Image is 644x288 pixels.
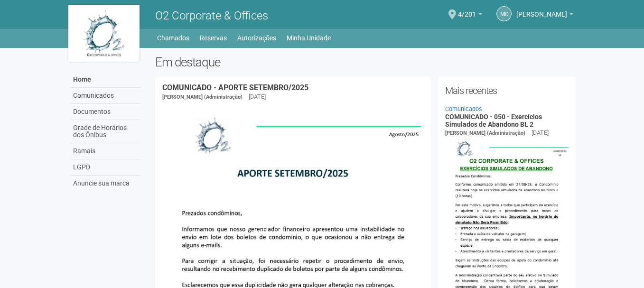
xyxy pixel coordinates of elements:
[71,143,141,159] a: Ramais
[68,5,140,62] img: logo.jpg
[155,9,268,22] span: O2 Corporate & Offices
[200,31,227,45] a: Reservas
[157,31,189,45] a: Chamados
[155,55,576,69] h2: Em destaque
[445,105,482,112] a: Comunicados
[71,72,141,88] a: Home
[71,176,141,191] a: Anuncie sua marca
[516,1,567,18] span: Marcelo de Andrade Ferreira
[516,12,573,19] a: [PERSON_NAME]
[458,1,476,18] span: 4/201
[445,130,525,136] span: [PERSON_NAME] (Administração)
[162,83,308,92] a: COMUNICADO - APORTE SETEMBRO/2025
[532,129,549,137] div: [DATE]
[445,84,569,98] h2: Mais recentes
[71,88,141,104] a: Comunicados
[71,120,141,143] a: Grade de Horários dos Ônibus
[496,6,512,21] a: Md
[445,113,542,128] a: COMUNICADO - 050 - Exercícios Simulados de Abandono BL 2
[237,31,276,45] a: Autorizações
[287,31,331,45] a: Minha Unidade
[458,12,482,19] a: 4/201
[162,94,243,100] span: [PERSON_NAME] (Administração)
[71,104,141,120] a: Documentos
[249,93,266,101] div: [DATE]
[71,159,141,176] a: LGPD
